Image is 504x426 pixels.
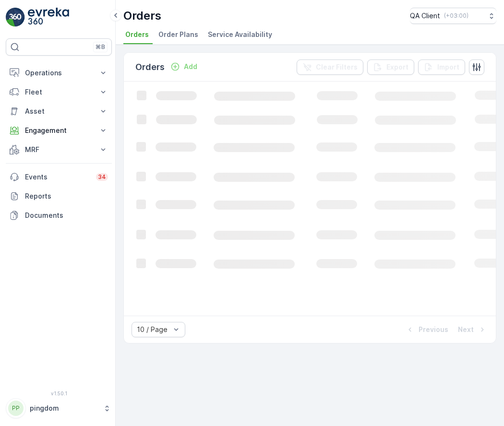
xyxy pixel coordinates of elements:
img: logo_light-DOdMpM7g.png [28,8,69,27]
span: Order Plans [158,30,198,39]
p: Events [25,172,90,182]
p: MRF [25,145,93,154]
button: Fleet [6,83,112,102]
span: Orders [125,30,149,39]
p: Clear Filters [316,62,358,72]
button: MRF [6,140,112,159]
p: Next [458,325,474,334]
button: Add [167,61,201,72]
p: ⌘B [96,43,105,51]
p: Orders [135,60,165,74]
p: Asset [25,106,93,116]
p: ( +03:00 ) [444,12,468,20]
p: Export [386,62,408,72]
span: Service Availability [208,30,272,39]
p: Documents [25,211,108,220]
div: PP [8,401,24,416]
p: Fleet [25,87,93,97]
p: Previous [419,325,448,334]
p: Orders [123,8,161,24]
a: Reports [6,187,112,206]
span: v 1.50.1 [6,390,112,396]
p: Import [437,62,459,72]
p: pingdom [30,403,98,413]
img: logo [6,8,25,27]
p: 34 [98,173,106,181]
a: Events34 [6,167,112,187]
button: PPpingdom [6,398,112,418]
button: Engagement [6,121,112,140]
p: Engagement [25,126,93,135]
p: QA Client [410,11,440,21]
button: Operations [6,63,112,83]
button: QA Client(+03:00) [410,8,496,24]
button: Next [457,324,488,335]
button: Asset [6,102,112,121]
button: Export [367,59,414,75]
p: Reports [25,191,108,201]
button: Previous [404,324,449,335]
button: Import [418,59,465,75]
p: Add [184,62,197,71]
a: Documents [6,206,112,225]
button: Clear Filters [297,59,363,75]
p: Operations [25,68,93,78]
